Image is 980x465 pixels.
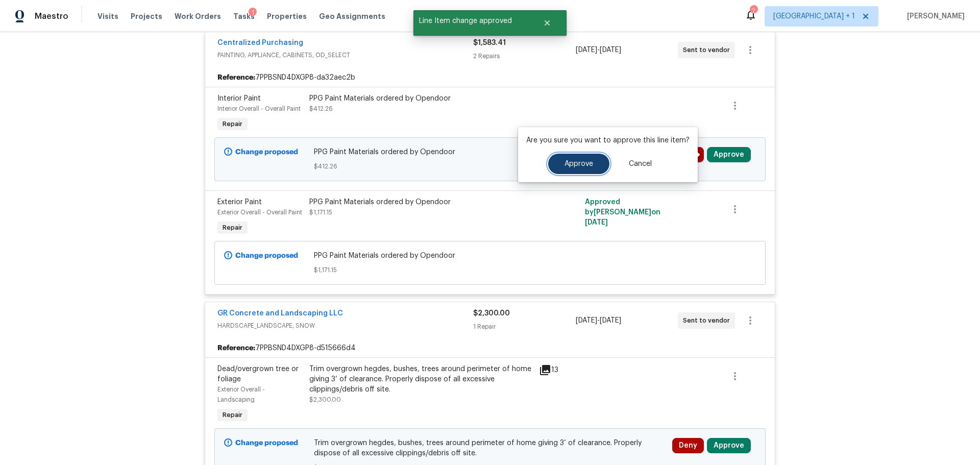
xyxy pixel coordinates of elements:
span: $1,583.41 [473,39,506,46]
span: Exterior Overall - Landscaping [217,386,265,403]
span: Properties [267,11,307,21]
span: PAINTING, APPLIANCE, CABINETS, OD_SELECT [217,50,473,60]
span: [DATE] [600,46,621,54]
span: Sent to vendor [683,315,734,326]
b: Change proposed [235,252,298,259]
b: Change proposed [235,149,298,156]
div: 7 [750,6,757,16]
b: Reference: [217,72,255,83]
span: Repair [218,223,247,233]
div: 1 Repair [473,322,575,332]
span: HARDSCAPE_LANDSCAPE, SNOW [217,321,473,331]
b: Change proposed [235,439,298,447]
span: Visits [97,11,118,21]
span: $2,300.00 [473,310,510,317]
span: Interior Paint [217,95,261,102]
div: 2 Repairs [473,51,575,61]
span: [PERSON_NAME] [903,11,965,21]
span: [GEOGRAPHIC_DATA] + 1 [773,11,855,21]
span: PPG Paint Materials ordered by Opendoor [314,251,667,261]
span: Approved by [PERSON_NAME] on [585,199,660,226]
span: Tasks [233,13,255,20]
button: Deny [672,438,704,453]
span: Projects [131,11,162,21]
span: Sent to vendor [683,45,734,55]
span: $2,300.00 [309,397,341,403]
span: Repair [218,410,247,420]
span: $412.26 [314,161,667,172]
span: Approve [565,160,593,168]
span: Dead/overgrown tree or foliage [217,365,299,383]
b: Reference: [217,343,255,353]
span: Exterior Overall - Overall Paint [217,209,302,215]
div: 1 [249,8,257,18]
button: Close [530,13,564,33]
p: Are you sure you want to approve this line item? [526,135,690,145]
div: 7PPBSND4DXGP8-d515666d4 [205,339,775,357]
span: Line Item change approved [413,10,530,32]
div: PPG Paint Materials ordered by Opendoor [309,197,533,207]
button: Approve [548,154,609,174]
span: - [576,315,621,326]
span: [DATE] [576,46,597,54]
button: Cancel [612,154,668,174]
a: Centralized Purchasing [217,39,303,46]
span: [DATE] [600,317,621,324]
div: 13 [539,364,579,376]
div: 7PPBSND4DXGP8-da32aec2b [205,68,775,87]
button: Approve [707,438,751,453]
span: $412.26 [309,106,333,112]
a: GR Concrete and Landscaping LLC [217,310,343,317]
span: Geo Assignments [319,11,385,21]
div: Trim overgrown hegdes, bushes, trees around perimeter of home giving 3’ of clearance. Properly di... [309,364,533,395]
span: Interior Overall - Overall Paint [217,106,301,112]
span: Trim overgrown hegdes, bushes, trees around perimeter of home giving 3’ of clearance. Properly di... [314,438,667,458]
span: Exterior Paint [217,199,262,206]
span: Work Orders [175,11,221,21]
div: PPG Paint Materials ordered by Opendoor [309,93,533,104]
span: [DATE] [585,219,608,226]
span: PPG Paint Materials ordered by Opendoor [314,147,667,157]
span: - [576,45,621,55]
span: $1,171.15 [314,265,667,275]
span: Cancel [629,160,652,168]
button: Approve [707,147,751,162]
span: $1,171.15 [309,209,332,215]
span: [DATE] [576,317,597,324]
span: Maestro [35,11,68,21]
span: Repair [218,119,247,129]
